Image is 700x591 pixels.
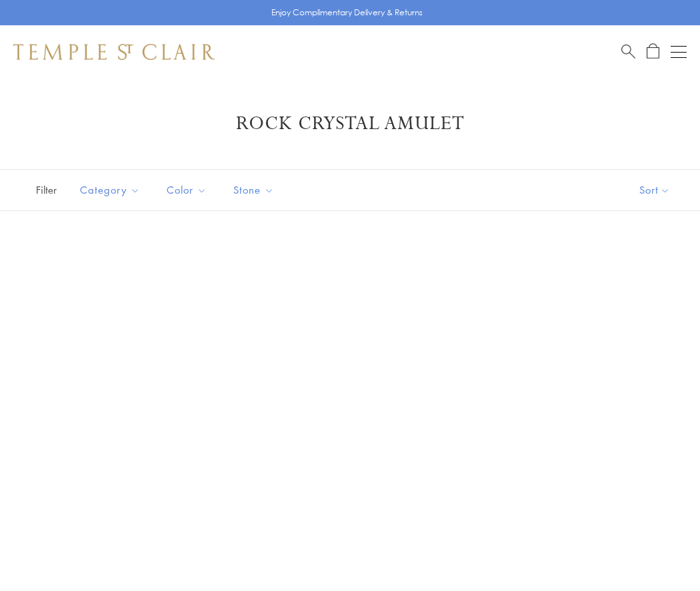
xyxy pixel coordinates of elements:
[223,175,284,205] button: Stone
[70,175,150,205] button: Category
[160,182,217,198] span: Color
[73,182,150,198] span: Category
[647,43,659,60] a: Open Shopping Bag
[33,112,667,136] h1: Rock Crystal Amulet
[671,44,687,60] button: Open navigation
[227,182,284,198] span: Stone
[157,175,217,205] button: Color
[621,43,635,60] a: Search
[609,170,700,210] button: Show sort by
[13,44,215,60] img: Temple St. Clair
[271,6,423,19] p: Enjoy Complimentary Delivery & Returns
